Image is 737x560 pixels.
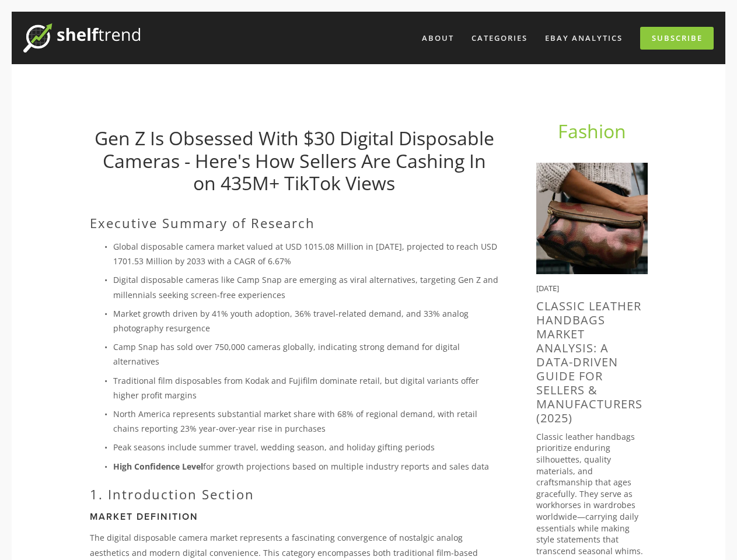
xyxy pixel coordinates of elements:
p: Global disposable camera market valued at USD 1015.08 Million in [DATE], projected to reach USD 1... [113,239,499,268]
p: Peak seasons include summer travel, wedding season, and holiday gifting periods [113,440,499,454]
a: About [414,29,462,48]
a: eBay Analytics [537,29,630,48]
a: Gen Z Is Obsessed With $30 Digital Disposable Cameras - Here's How Sellers Are Cashing In on 435M... [95,125,494,195]
p: North America represents substantial market share with 68% of regional demand, with retail chains... [113,407,499,436]
p: Classic leather handbags prioritize enduring silhouettes, quality materials, and craftsmanship th... [536,431,648,557]
p: Digital disposable cameras like Camp Snap are emerging as viral alternatives, targeting Gen Z and... [113,272,499,302]
h2: Executive Summary of Research [90,215,499,230]
img: Classic Leather Handbags Market Analysis: A Data-Driven Guide for Sellers &amp; Manufacturers (2025) [536,163,648,274]
p: Market growth driven by 41% youth adoption, 36% travel-related demand, and 33% analog photography... [113,306,499,335]
p: Traditional film disposables from Kodak and Fujifilm dominate retail, but digital variants offer ... [113,373,499,402]
a: Fashion [558,118,626,143]
a: Classic Leather Handbags Market Analysis: A Data-Driven Guide for Sellers & Manufacturers (2025) [536,298,642,426]
h2: 1. Introduction Section [90,487,499,502]
p: Camp Snap has sold over 750,000 cameras globally, indicating strong demand for digital alternatives [113,339,499,369]
img: ShelfTrend [23,23,140,52]
div: Categories [464,29,535,48]
h3: Market Definition [90,511,499,522]
p: for growth projections based on multiple industry reports and sales data [113,459,499,474]
time: [DATE] [536,283,559,293]
a: Subscribe [640,27,714,50]
strong: High Confidence Level [113,461,203,472]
